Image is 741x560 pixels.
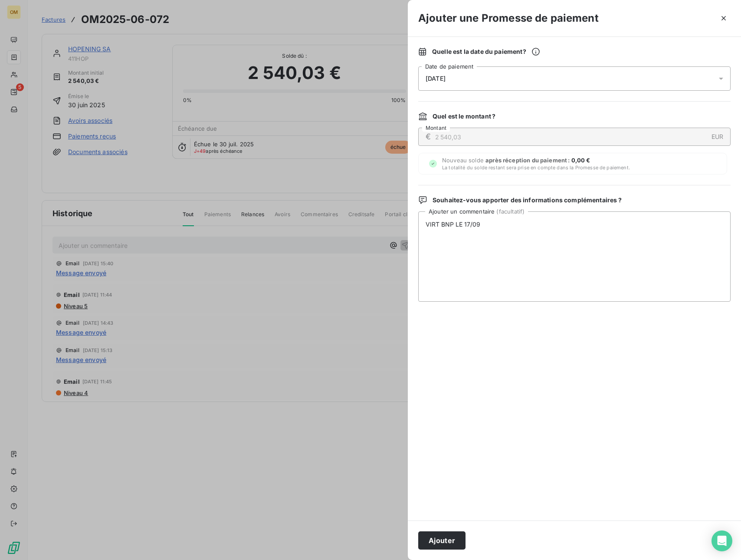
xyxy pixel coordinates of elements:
[711,530,732,551] div: Open Intercom Messenger
[432,47,540,56] span: Quelle est la date du paiement ?
[418,10,599,26] h3: Ajouter une Promesse de paiement
[418,531,466,550] button: Ajouter
[433,112,495,121] span: Quel est le montant ?
[485,157,571,164] span: après réception du paiement :
[433,196,622,204] span: Souhaitez-vous apporter des informations complémentaires ?
[442,157,630,171] span: Nouveau solde
[571,157,590,164] span: 0,00 €
[442,165,630,171] span: La totalité du solde restant sera prise en compte dans la Promesse de paiement.
[418,211,731,302] textarea: VIRT BNP LE 17/09
[426,75,446,82] span: [DATE]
